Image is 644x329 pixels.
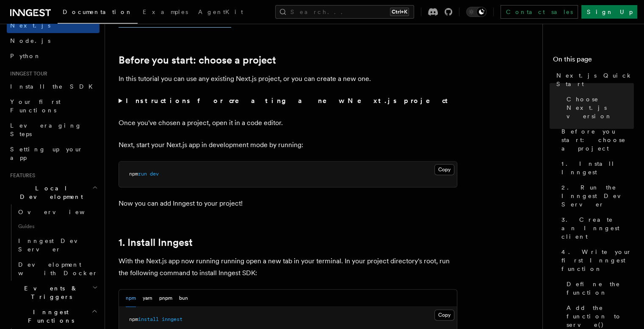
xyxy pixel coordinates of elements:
span: Features [7,172,35,179]
span: 2. Run the Inngest Dev Server [561,183,634,209]
button: Copy [434,309,454,321]
span: AgentKit [198,8,243,15]
button: yarn [143,290,152,307]
span: npm [129,316,138,322]
strong: Instructions for creating a new Next.js project [126,97,451,105]
a: Before you start: choose a project [119,54,276,66]
span: Install the SDK [10,83,98,90]
span: Overview [18,209,105,215]
span: Add the function to serve() [567,304,634,329]
span: Next.js Quick Start [556,71,634,88]
a: Define the function [563,276,634,300]
span: Inngest tour [7,70,47,77]
a: Documentation [58,3,138,24]
span: Documentation [63,8,133,15]
span: dev [150,171,159,177]
p: With the Next.js app now running running open a new tab in your terminal. In your project directo... [119,255,457,279]
a: Next.js Quick Start [553,68,634,92]
a: Before you start: choose a project [558,124,634,156]
a: Contact sales [500,5,578,19]
a: 2. Run the Inngest Dev Server [558,180,634,212]
p: Now you can add Inngest to your project! [119,198,457,209]
kbd: Ctrl+K [390,8,409,16]
span: Inngest Dev Server [18,237,91,253]
a: Node.js [7,33,100,48]
a: 1. Install Inngest [558,156,634,180]
a: Leveraging Steps [7,118,100,142]
a: AgentKit [193,3,248,23]
span: 1. Install Inngest [561,159,634,176]
button: npm [126,290,136,307]
button: Search...Ctrl+K [275,5,414,19]
button: Events & Triggers [7,281,100,304]
span: Local Development [7,184,92,201]
a: 4. Write your first Inngest function [558,244,634,276]
a: Overview [15,204,100,220]
span: Before you start: choose a project [561,127,634,153]
span: Events & Triggers [7,284,92,301]
button: Inngest Functions [7,304,100,328]
span: Examples [143,8,188,15]
p: Next, start your Next.js app in development mode by running: [119,139,457,151]
span: 4. Write your first Inngest function [561,248,634,273]
a: Development with Docker [15,257,100,281]
div: Local Development [7,204,100,281]
a: 3. Create an Inngest client [558,212,634,244]
span: Guides [15,220,100,233]
a: Setting up your app [7,142,100,165]
p: Once you've chosen a project, open it in a code editor. [119,117,457,129]
span: Your first Functions [10,98,61,114]
a: Choose Next.js version [563,92,634,124]
button: Toggle dark mode [466,7,486,17]
span: Leveraging Steps [10,122,82,137]
button: Copy [434,164,454,175]
span: Python [10,53,41,59]
button: bun [179,290,188,307]
a: Sign Up [581,5,637,19]
span: run [138,171,147,177]
a: 1. Install Inngest [119,237,193,248]
a: Next.js [7,18,100,33]
span: Development with Docker [18,261,98,276]
span: Node.js [10,37,50,44]
a: Inngest Dev Server [15,233,100,257]
h4: On this page [553,54,634,68]
a: Examples [138,3,193,23]
a: Your first Functions [7,94,100,118]
button: pnpm [159,290,172,307]
p: In this tutorial you can use any existing Next.js project, or you can create a new one. [119,73,457,85]
span: Inngest Functions [7,308,91,325]
a: Python [7,48,100,64]
span: Next.js [10,22,50,29]
button: Local Development [7,181,100,204]
span: Define the function [567,280,634,297]
summary: Instructions for creating a new Next.js project [119,95,457,107]
span: npm [129,171,138,177]
span: install [138,316,159,322]
span: Setting up your app [10,146,83,161]
span: Choose Next.js version [567,95,634,120]
span: 3. Create an Inngest client [561,215,634,241]
a: Install the SDK [7,79,100,94]
span: inngest [162,316,182,322]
